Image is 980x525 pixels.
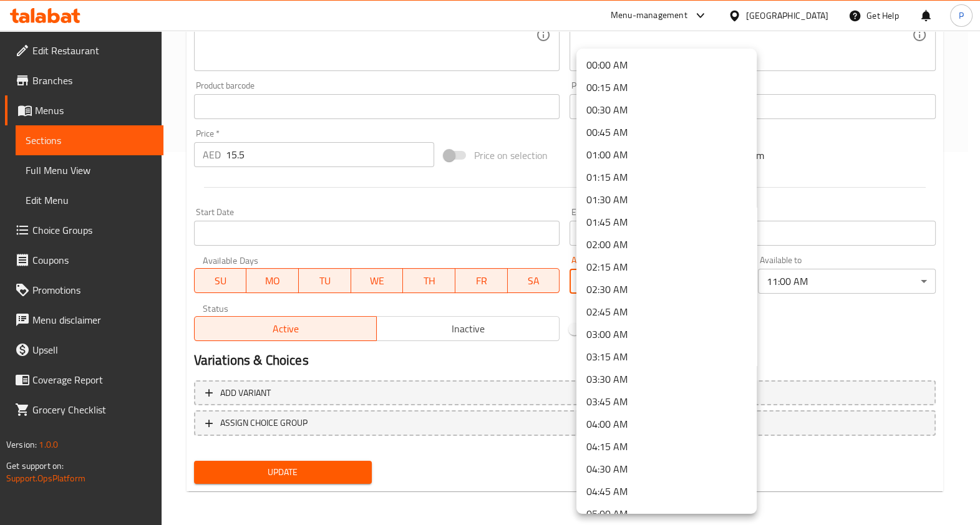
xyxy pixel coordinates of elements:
[576,345,757,368] li: 03:15 AM
[576,76,757,99] li: 00:15 AM
[576,413,757,435] li: 04:00 AM
[576,99,757,121] li: 00:30 AM
[576,458,757,480] li: 04:30 AM
[576,256,757,278] li: 02:15 AM
[576,480,757,503] li: 04:45 AM
[576,301,757,323] li: 02:45 AM
[576,188,757,211] li: 01:30 AM
[576,278,757,301] li: 02:30 AM
[576,166,757,188] li: 01:15 AM
[576,233,757,256] li: 02:00 AM
[576,121,757,143] li: 00:45 AM
[576,143,757,166] li: 01:00 AM
[576,435,757,458] li: 04:15 AM
[576,390,757,413] li: 03:45 AM
[576,503,757,525] li: 05:00 AM
[576,54,757,76] li: 00:00 AM
[576,323,757,345] li: 03:00 AM
[576,368,757,390] li: 03:30 AM
[576,211,757,233] li: 01:45 AM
